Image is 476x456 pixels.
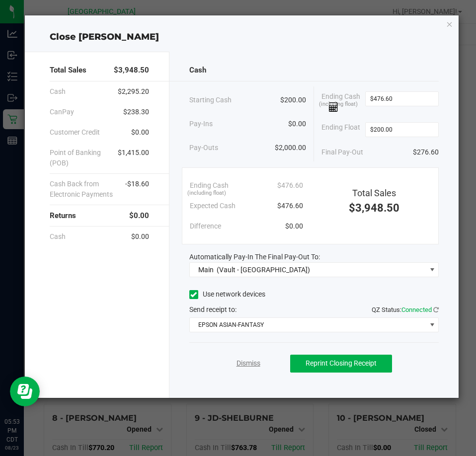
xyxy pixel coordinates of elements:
span: $276.60 [413,147,439,157]
span: Ending Cash [190,180,229,191]
span: $0.00 [129,210,149,222]
span: $3,948.50 [114,65,149,76]
span: EPSON ASIAN-FANTASY [190,318,426,332]
span: Connected [401,306,432,313]
span: $1,415.00 [118,148,149,168]
span: Expected Cash [190,201,236,211]
span: Final Pay-Out [321,147,363,157]
span: Ending Cash [321,91,365,112]
span: Cash [189,65,206,76]
span: $238.30 [123,107,149,117]
span: Main [198,266,214,274]
span: Cash [50,86,66,97]
span: $3,948.50 [349,202,399,214]
span: Automatically Pay-In The Final Pay-Out To: [189,253,320,261]
div: Returns [50,205,149,227]
span: (Vault - [GEOGRAPHIC_DATA]) [217,266,310,274]
span: $476.60 [277,180,303,191]
span: Difference [190,221,221,231]
span: Send receipt to: [189,305,237,313]
span: (including float) [319,100,358,109]
span: Starting Cash [189,95,232,105]
span: Reprint Closing Receipt [306,359,377,367]
span: Total Sales [352,188,396,198]
span: $2,295.20 [118,86,149,97]
span: CanPay [50,107,74,117]
label: Use network devices [189,289,265,300]
span: $0.00 [131,231,149,242]
span: $200.00 [280,95,306,105]
button: Reprint Closing Receipt [290,355,392,373]
span: Cash [50,231,66,242]
span: Pay-Outs [189,143,218,153]
span: Ending Float [321,122,360,137]
span: -$18.60 [125,179,149,200]
a: Dismiss [237,358,260,369]
iframe: Resource center [10,377,40,406]
div: Close [PERSON_NAME] [25,30,459,44]
span: (including float) [187,189,226,198]
span: $0.00 [285,221,303,231]
span: $0.00 [288,119,306,129]
span: Point of Banking (POB) [50,148,118,168]
span: $476.60 [277,201,303,211]
span: Pay-Ins [189,119,213,129]
span: $2,000.00 [275,143,306,153]
span: Cash Back from Electronic Payments [50,179,125,200]
span: $0.00 [131,127,149,138]
span: Total Sales [50,65,86,76]
span: QZ Status: [372,306,439,313]
span: Customer Credit [50,127,100,138]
